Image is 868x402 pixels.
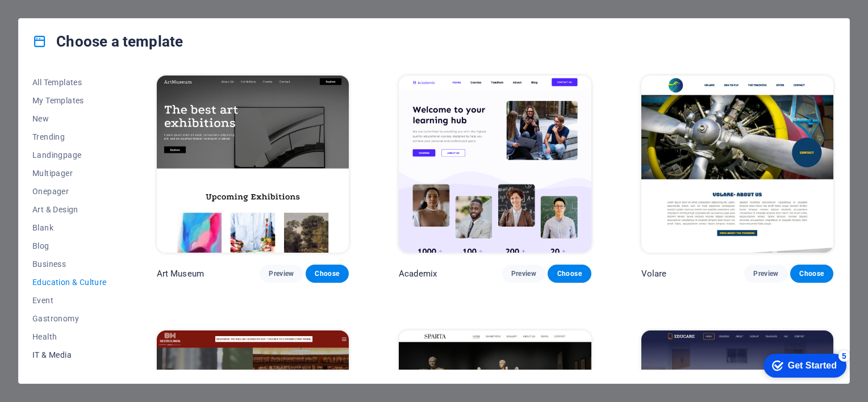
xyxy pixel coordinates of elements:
[32,182,107,200] button: Onepager
[790,265,833,283] button: Choose
[32,169,107,178] span: Multipager
[306,265,349,283] button: Choose
[32,328,107,346] button: Health
[32,237,107,255] button: Blog
[34,12,82,23] div: Get Started
[32,314,107,323] span: Gastronomy
[32,259,107,269] span: Business
[799,269,824,278] span: Choose
[32,368,107,378] span: Legal & Finance
[32,96,107,105] span: My Templates
[502,265,545,283] button: Preview
[32,223,107,232] span: Blank
[32,291,107,309] button: Event
[744,265,787,283] button: Preview
[32,73,107,91] button: All Templates
[753,269,778,278] span: Preview
[32,205,107,214] span: Art & Design
[32,364,107,382] button: Legal & Finance
[9,6,92,30] div: Get Started 5 items remaining, 0% complete
[32,114,107,123] span: New
[511,269,536,278] span: Preview
[32,32,183,51] h4: Choose a template
[32,241,107,250] span: Blog
[557,269,582,278] span: Choose
[269,269,294,278] span: Preview
[548,265,591,283] button: Choose
[32,132,107,141] span: Trending
[260,265,303,283] button: Preview
[399,76,591,253] img: Academix
[32,164,107,182] button: Multipager
[32,350,107,359] span: IT & Media
[32,200,107,219] button: Art & Design
[399,268,437,279] p: Academix
[157,76,349,253] img: Art Museum
[315,269,340,278] span: Choose
[157,268,204,279] p: Art Museum
[84,2,95,14] div: 5
[32,219,107,237] button: Blank
[32,255,107,273] button: Business
[32,91,107,110] button: My Templates
[641,268,667,279] p: Volare
[32,309,107,328] button: Gastronomy
[32,187,107,196] span: Onepager
[32,110,107,128] button: New
[32,332,107,341] span: Health
[32,278,107,287] span: Education & Culture
[32,296,107,305] span: Event
[32,128,107,146] button: Trending
[32,150,107,160] span: Landingpage
[641,76,833,253] img: Volare
[32,146,107,164] button: Landingpage
[32,346,107,364] button: IT & Media
[32,273,107,291] button: Education & Culture
[32,78,107,87] span: All Templates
